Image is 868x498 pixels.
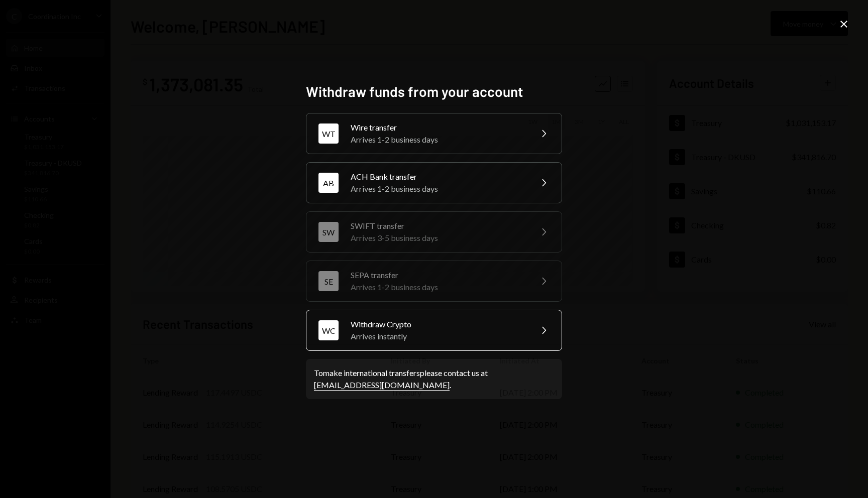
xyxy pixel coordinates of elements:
div: SE [318,271,339,291]
div: SEPA transfer [351,269,525,281]
button: SWSWIFT transferArrives 3-5 business days [306,211,562,253]
div: AB [318,173,339,193]
div: WT [318,123,339,144]
div: SWIFT transfer [351,220,525,232]
div: Arrives 1-2 business days [351,134,525,146]
div: SW [318,222,339,242]
button: WTWire transferArrives 1-2 business days [306,113,562,154]
div: Withdraw Crypto [351,318,525,330]
button: ABACH Bank transferArrives 1-2 business days [306,162,562,203]
h2: Withdraw funds from your account [306,82,562,101]
button: WCWithdraw CryptoArrives instantly [306,310,562,351]
div: ACH Bank transfer [351,171,525,183]
a: [EMAIL_ADDRESS][DOMAIN_NAME] [314,380,450,391]
button: SESEPA transferArrives 1-2 business days [306,261,562,302]
div: Arrives 1-2 business days [351,281,525,293]
div: Wire transfer [351,121,525,134]
div: Arrives instantly [351,330,525,342]
div: Arrives 3-5 business days [351,232,525,244]
div: To make international transfers please contact us at . [314,367,554,391]
div: WC [318,320,339,340]
div: Arrives 1-2 business days [351,183,525,195]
